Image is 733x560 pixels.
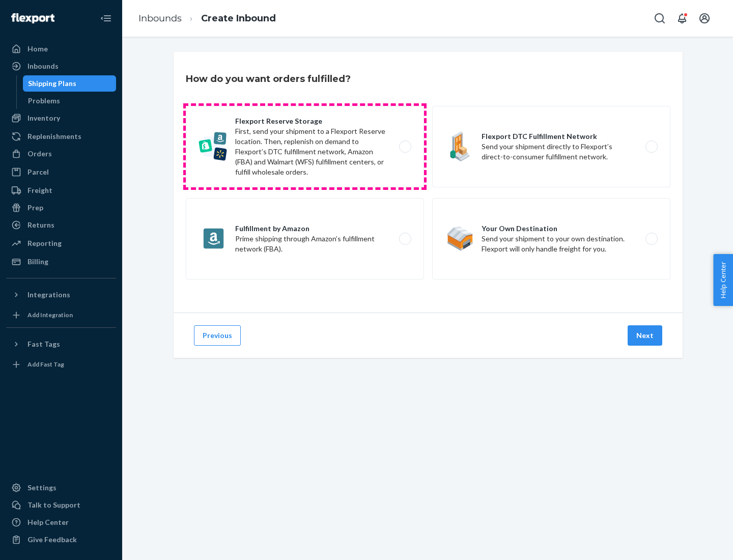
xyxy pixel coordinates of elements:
div: Orders [27,149,52,159]
a: Freight [6,182,116,199]
a: Help Center [6,514,116,530]
ol: breadcrumbs [130,4,284,34]
a: Reporting [6,235,116,251]
div: Problems [28,96,60,106]
a: Inventory [6,110,116,126]
div: Give Feedback [27,535,77,545]
div: Shipping Plans [28,78,76,89]
a: Orders [6,146,116,162]
a: Settings [6,480,116,496]
div: Integrations [27,290,70,300]
a: Create Inbound [201,13,276,24]
a: Billing [6,254,116,270]
div: Inventory [27,113,60,123]
h3: How do you want orders fulfilled? [186,72,351,86]
div: Inbounds [27,61,59,71]
a: Problems [23,93,117,109]
button: Open Search Box [650,8,670,29]
a: Inbounds [6,58,116,74]
div: Freight [27,185,52,195]
a: Talk to Support [6,497,116,513]
a: Add Fast Tag [6,356,116,373]
div: Fast Tags [27,339,60,349]
button: Help Center [713,254,733,306]
a: Shipping Plans [23,75,117,92]
div: Help Center [27,517,69,527]
button: Next [628,325,662,346]
div: Prep [27,203,43,213]
a: Inbounds [138,13,182,24]
a: Add Integration [6,307,116,323]
a: Home [6,41,116,57]
button: Fast Tags [6,336,116,352]
button: Integrations [6,287,116,303]
div: Talk to Support [27,500,80,510]
a: Prep [6,200,116,216]
a: Replenishments [6,128,116,145]
button: Open account menu [694,8,715,29]
div: Settings [27,483,57,493]
button: Previous [194,325,241,346]
div: Home [27,44,48,54]
div: Billing [27,257,48,267]
button: Give Feedback [6,531,116,548]
div: Reporting [27,238,62,248]
div: Add Fast Tag [27,360,64,369]
button: Open notifications [672,8,692,29]
img: Flexport logo [11,13,54,23]
div: Parcel [27,167,49,177]
div: Returns [27,220,54,230]
div: Replenishments [27,131,81,142]
button: Close Navigation [96,8,116,29]
a: Parcel [6,164,116,180]
a: Returns [6,217,116,233]
div: Add Integration [27,311,73,319]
